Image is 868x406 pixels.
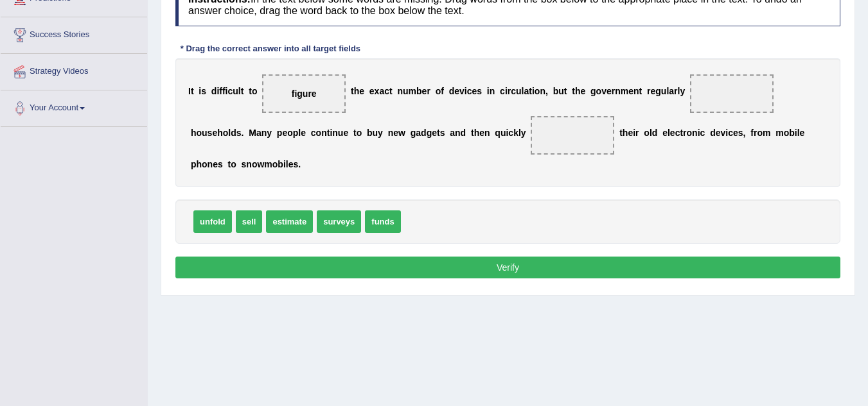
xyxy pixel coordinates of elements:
[495,128,500,138] b: q
[680,128,683,138] b: t
[191,159,197,169] b: p
[416,86,422,96] b: b
[710,128,716,138] b: d
[784,128,790,138] b: o
[208,128,213,138] b: s
[338,128,344,138] b: u
[716,128,721,138] b: e
[680,86,685,96] b: y
[487,86,490,96] b: i
[267,128,272,138] b: y
[500,86,505,96] b: c
[409,86,416,96] b: m
[628,86,633,96] b: e
[252,159,258,169] b: o
[301,128,306,138] b: e
[411,128,416,138] b: g
[354,86,360,96] b: h
[800,128,805,138] b: e
[721,128,726,138] b: v
[403,86,409,96] b: u
[393,128,398,138] b: e
[633,128,635,138] b: i
[266,210,313,233] span: estimate
[725,128,728,138] b: i
[196,128,202,138] b: o
[351,86,354,96] b: t
[389,86,393,96] b: t
[524,86,529,96] b: a
[678,86,680,96] b: l
[675,128,680,138] b: c
[628,128,633,138] b: e
[601,86,607,96] b: v
[505,86,508,96] b: i
[375,86,380,96] b: x
[293,128,299,138] b: p
[590,86,596,96] b: g
[763,128,770,138] b: m
[288,159,294,169] b: e
[467,86,472,96] b: c
[191,86,194,96] b: t
[450,128,455,138] b: a
[213,159,218,169] b: e
[692,128,698,138] b: n
[474,128,480,138] b: h
[261,128,267,138] b: n
[490,86,495,96] b: n
[532,86,535,96] b: i
[472,86,477,96] b: e
[367,128,373,138] b: b
[621,86,628,96] b: m
[191,128,197,138] b: h
[644,128,650,138] b: o
[238,86,241,96] b: l
[217,128,223,138] b: h
[661,86,667,96] b: u
[553,86,559,96] b: b
[698,128,700,138] b: i
[233,86,238,96] b: u
[650,86,655,96] b: e
[241,86,244,96] b: t
[427,86,430,96] b: r
[650,128,652,138] b: l
[471,128,474,138] b: t
[757,128,763,138] b: o
[359,86,364,96] b: e
[639,86,642,96] b: t
[508,128,513,138] b: c
[700,128,705,138] b: c
[690,74,774,113] span: Drop target
[437,128,440,138] b: t
[202,159,208,169] b: o
[282,128,287,138] b: e
[256,128,261,138] b: a
[564,86,567,96] b: t
[754,128,757,138] b: r
[272,159,278,169] b: o
[311,128,316,138] b: c
[246,159,252,169] b: n
[277,128,283,138] b: p
[531,116,614,155] span: Drop target
[516,86,522,96] b: u
[521,128,526,138] b: y
[287,128,293,138] b: o
[421,128,427,138] b: d
[212,128,217,138] b: e
[669,86,674,96] b: a
[1,54,147,86] a: Strategy Videos
[455,128,461,138] b: n
[545,86,548,96] b: ,
[422,86,427,96] b: e
[373,128,378,138] b: u
[513,128,518,138] b: k
[228,159,231,169] b: t
[612,86,615,96] b: r
[1,17,147,49] a: Success Stories
[294,159,299,169] b: s
[508,86,511,96] b: r
[292,89,317,99] span: figure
